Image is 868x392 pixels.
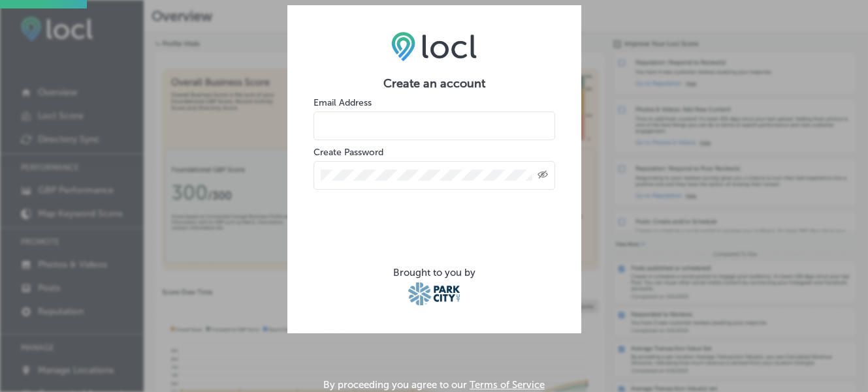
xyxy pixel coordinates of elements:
img: LOCL logo [391,31,477,61]
a: Terms of Service [470,379,545,391]
div: Brought to you by [313,267,555,279]
span: Toggle password visibility [538,170,548,181]
iframe: reCAPTCHA [335,196,534,247]
label: Email Address [313,97,372,108]
p: By proceeding you agree to our [323,379,545,391]
h2: Create an account [313,76,555,91]
img: Park City [408,282,460,305]
label: Create Password [313,147,383,158]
